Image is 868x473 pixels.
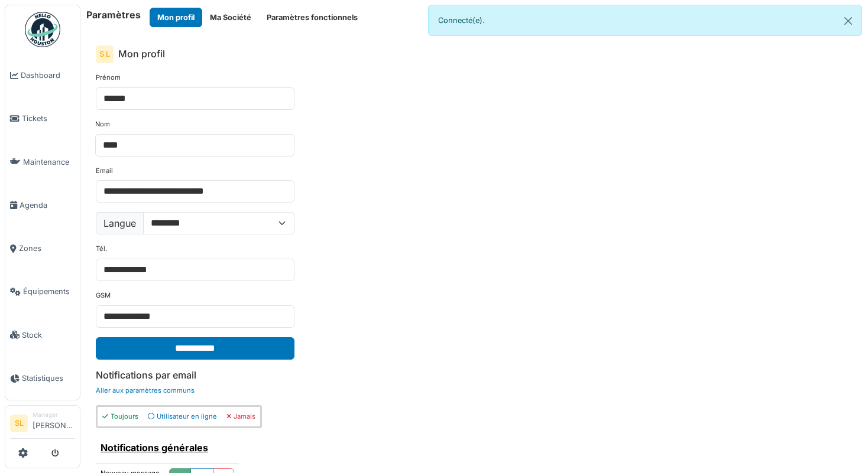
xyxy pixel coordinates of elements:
[33,410,75,436] li: [PERSON_NAME]
[95,119,110,129] label: Nom
[22,330,75,341] span: Stock
[150,8,202,27] button: Mon profil
[86,9,141,21] h6: Paramètres
[23,286,75,297] span: Équipements
[5,314,80,357] a: Stock
[5,357,80,400] a: Statistiques
[5,141,80,184] a: Maintenance
[5,227,80,270] a: Zones
[21,70,75,81] span: Dashboard
[96,386,195,394] a: Aller aux paramètres communs
[96,212,144,234] label: Langue
[5,54,80,97] a: Dashboard
[96,244,107,254] label: Tél.
[25,12,60,47] img: Badge_color-CXgf-gQk.svg
[5,184,80,227] a: Agenda
[5,270,80,313] a: Équipements
[10,410,75,439] a: SL Manager[PERSON_NAME]
[10,415,28,432] li: SL
[19,243,75,254] span: Zones
[96,166,113,176] label: Email
[428,5,862,36] div: Connecté(e).
[22,373,75,384] span: Statistiques
[118,48,165,60] h6: Mon profil
[22,113,75,124] span: Tickets
[259,8,365,27] button: Paramètres fonctionnels
[23,156,75,168] span: Maintenance
[101,442,234,454] h6: Notifications générales
[33,410,75,419] div: Manager
[20,200,75,211] span: Agenda
[96,73,121,83] label: Prénom
[148,412,217,422] div: Utilisateur en ligne
[96,370,853,381] h6: Notifications par email
[5,97,80,140] a: Tickets
[202,8,259,27] button: Ma Société
[96,45,114,63] div: S L
[102,412,138,422] div: Toujours
[835,5,861,37] button: Close
[226,412,255,422] div: Jamais
[96,291,111,301] label: GSM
